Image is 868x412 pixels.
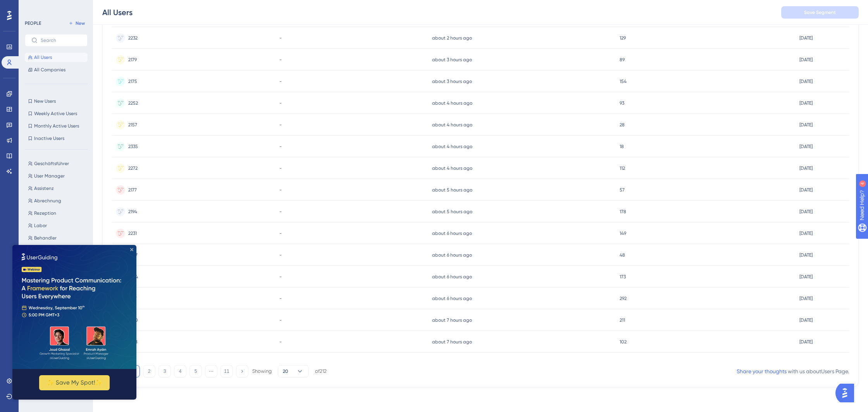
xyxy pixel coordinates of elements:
time: [DATE] [799,35,813,41]
button: Behandler [25,233,92,243]
div: PEOPLE [25,20,41,26]
span: - [279,209,282,215]
span: - [279,274,282,280]
time: [DATE] [799,79,813,84]
span: - [279,187,282,193]
span: - [279,339,282,345]
button: ✨ Save My Spot!✨ [27,130,97,145]
time: about 6 hours ago [432,231,472,236]
div: All Users [102,7,133,18]
button: All Companies [25,65,88,74]
span: User Manager [34,173,65,179]
div: Close Preview [118,3,121,6]
time: [DATE] [799,252,813,258]
span: - [279,230,282,236]
time: [DATE] [799,165,813,171]
time: about 4 hours ago [432,144,472,149]
span: 2194 [128,209,137,215]
span: Need Help? [18,2,48,11]
button: Inactive Users [25,134,88,143]
span: Save Segment [804,9,836,16]
time: about 5 hours ago [432,187,472,193]
span: Geschäftsführer [34,160,69,167]
button: 5 [189,365,202,378]
time: [DATE] [799,231,813,236]
span: - [279,78,282,84]
span: 211 [620,317,625,323]
time: about 5 hours ago [432,209,472,214]
button: New Users [25,97,88,106]
time: about 3 hours ago [432,79,472,84]
time: about 4 hours ago [432,100,472,106]
time: [DATE] [799,144,813,149]
span: Labor [34,222,47,229]
span: New Users [34,98,56,104]
button: 2 [143,365,155,378]
span: 2175 [128,78,137,84]
span: 2157 [128,122,137,128]
span: 154 [620,78,627,84]
span: Rezeption [34,210,56,216]
span: Behandler [34,235,57,241]
button: User Manager [25,171,92,181]
button: 20 [278,365,309,378]
div: Showing [252,368,272,375]
button: Abrechnung [25,196,92,205]
time: [DATE] [799,187,813,193]
time: about 3 hours ago [432,57,472,62]
span: 292 [620,295,627,302]
span: 2179 [128,57,137,63]
span: 57 [620,187,625,193]
button: ⋯ [205,365,217,378]
span: 2177 [128,187,137,193]
time: about 4 hours ago [432,122,472,128]
button: 4 [174,365,186,378]
span: Inactive Users [34,135,64,141]
span: 2335 [128,143,138,150]
time: about 2 hours ago [432,35,472,41]
span: 2232 [128,35,138,41]
time: [DATE] [799,100,813,106]
button: 3 [158,365,171,378]
iframe: UserGuiding AI Assistant Launcher [835,381,859,405]
span: Weekly Active Users [34,110,77,117]
time: [DATE] [799,317,813,323]
div: of 212 [315,368,327,375]
time: about 6 hours ago [432,296,472,301]
span: 20 [283,368,288,374]
span: 173 [620,274,626,280]
button: Rezeption [25,209,92,218]
span: - [279,57,282,63]
span: - [279,100,282,106]
span: 2231 [128,230,137,236]
time: about 6 hours ago [432,252,472,258]
span: 28 [620,122,625,128]
span: - [279,317,282,323]
button: Weekly Active Users [25,109,88,118]
button: Geschäftsführer [25,159,92,168]
div: with us about Users Page . [737,367,849,376]
button: All Users [25,53,88,62]
span: - [279,122,282,128]
span: 89 [620,57,625,63]
time: [DATE] [799,296,813,301]
time: about 4 hours ago [432,165,472,171]
span: New [76,20,85,26]
span: - [279,252,282,258]
a: Share your thoughts [737,368,787,374]
span: 112 [620,165,625,171]
span: 48 [620,252,625,258]
time: about 7 hours ago [432,317,472,323]
span: 178 [620,209,626,215]
span: All Users [34,54,52,60]
button: New [66,19,88,28]
span: Assistenz [34,185,54,191]
input: Search [41,38,81,43]
span: - [279,143,282,150]
span: 129 [620,35,626,41]
span: Abrechnung [34,198,61,204]
span: 2272 [128,165,138,171]
span: 149 [620,230,626,236]
span: Monthly Active Users [34,123,79,129]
